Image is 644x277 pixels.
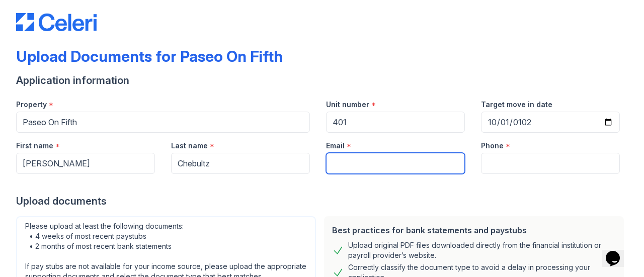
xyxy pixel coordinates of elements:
label: Last name [171,141,208,151]
iframe: chat widget [602,237,634,267]
label: Unit number [326,100,369,110]
label: Property [16,100,47,110]
label: Target move in date [481,100,552,110]
div: Upload documents [16,194,628,208]
img: CE_Logo_Blue-a8612792a0a2168367f1c8372b55b34899dd931a85d93a1a3d3e32e68fde9ad4.png [16,13,97,31]
div: Upload Documents for Paseo On Fifth [16,47,283,65]
div: Upload original PDF files downloaded directly from the financial institution or payroll provider’... [348,240,616,260]
label: Email [326,141,345,151]
div: Application information [16,73,628,87]
label: First name [16,141,53,151]
div: Best practices for bank statements and paystubs [332,224,616,236]
label: Phone [481,141,504,151]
